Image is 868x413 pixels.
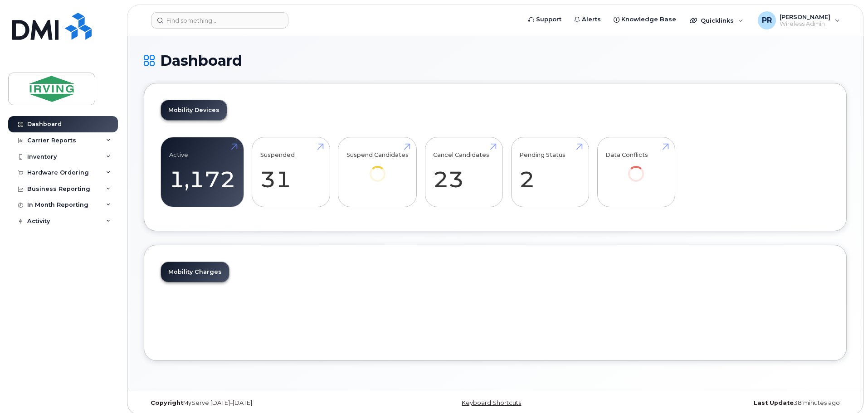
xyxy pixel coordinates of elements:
a: Active 1,172 [169,142,235,202]
a: Data Conflicts [605,142,667,194]
a: Pending Status 2 [519,142,580,202]
a: Mobility Charges [161,262,229,282]
a: Mobility Devices [161,100,227,120]
strong: Copyright [151,399,183,406]
div: MyServe [DATE]–[DATE] [144,399,378,407]
a: Cancel Candidates 23 [433,142,494,202]
a: Keyboard Shortcuts [462,399,521,406]
h1: Dashboard [144,53,847,68]
a: Suspend Candidates [346,142,409,194]
div: 38 minutes ago [612,399,847,407]
a: Suspended 31 [260,142,322,202]
strong: Last Update [754,399,794,406]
